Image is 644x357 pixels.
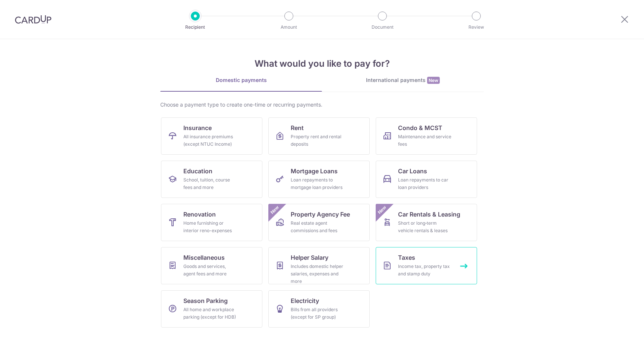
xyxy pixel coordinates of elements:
span: Season Parking [183,296,228,305]
span: Mortgage Loans [291,167,338,176]
a: Helper SalaryIncludes domestic helper salaries, expenses and more [268,247,370,284]
a: ElectricityBills from all providers (except for SP group) [268,290,370,328]
a: RenovationHome furnishing or interior reno-expenses [161,204,262,241]
p: Document [355,23,410,31]
span: Helper Salary [291,253,328,262]
span: Rent [291,123,304,132]
div: All home and workplace parking (except for HDB) [183,306,237,321]
div: Goods and services, agent fees and more [183,263,237,278]
div: School, tuition, course fees and more [183,176,237,191]
span: New [269,204,281,216]
div: Income tax, property tax and stamp duty [398,263,452,278]
div: Includes domestic helper salaries, expenses and more [291,263,344,285]
div: Loan repayments to car loan providers [398,176,452,191]
span: Electricity [291,296,319,305]
div: All insurance premiums (except NTUC Income) [183,133,237,148]
a: Condo & MCSTMaintenance and service fees [376,117,477,155]
div: Domestic payments [160,76,322,84]
span: New [427,77,440,84]
a: Car Rentals & LeasingShort or long‑term vehicle rentals & leasesNew [376,204,477,241]
span: Property Agency Fee [291,210,350,219]
h4: What would you like to pay for? [160,57,484,70]
p: Review [449,23,504,31]
a: Season ParkingAll home and workplace parking (except for HDB) [161,290,262,328]
span: Insurance [183,123,212,132]
img: CardUp [15,15,51,24]
a: RentProperty rent and rental deposits [268,117,370,155]
span: New [376,204,388,216]
a: InsuranceAll insurance premiums (except NTUC Income) [161,117,262,155]
span: Miscellaneous [183,253,225,262]
div: International payments [322,76,484,84]
div: Real estate agent commissions and fees [291,219,344,234]
div: Loan repayments to mortgage loan providers [291,176,344,191]
span: Car Rentals & Leasing [398,210,460,219]
a: Property Agency FeeReal estate agent commissions and feesNew [268,204,370,241]
div: Home furnishing or interior reno-expenses [183,219,237,234]
a: Mortgage LoansLoan repayments to mortgage loan providers [268,161,370,198]
a: TaxesIncome tax, property tax and stamp duty [376,247,477,284]
a: EducationSchool, tuition, course fees and more [161,161,262,198]
a: Car LoansLoan repayments to car loan providers [376,161,477,198]
p: Recipient [168,23,223,31]
div: Maintenance and service fees [398,133,452,148]
div: Choose a payment type to create one-time or recurring payments. [160,101,484,108]
span: Taxes [398,253,415,262]
span: Education [183,167,212,176]
p: Amount [261,23,316,31]
div: Bills from all providers (except for SP group) [291,306,344,321]
span: Condo & MCST [398,123,442,132]
a: MiscellaneousGoods and services, agent fees and more [161,247,262,284]
span: Car Loans [398,167,427,176]
span: Renovation [183,210,216,219]
div: Short or long‑term vehicle rentals & leases [398,219,452,234]
div: Property rent and rental deposits [291,133,344,148]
